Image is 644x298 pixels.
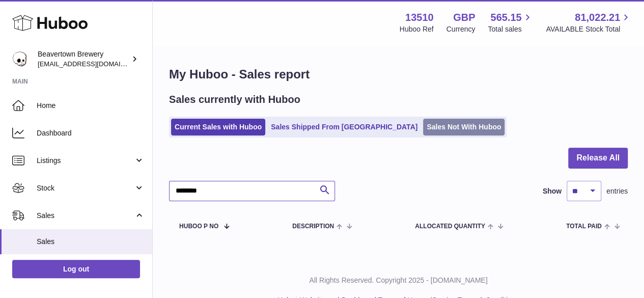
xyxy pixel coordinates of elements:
[37,156,134,166] span: Listings
[37,101,145,111] span: Home
[37,237,145,247] span: Sales
[38,60,150,68] span: [EMAIL_ADDRESS][DOMAIN_NAME]
[292,223,334,230] span: Description
[446,24,475,34] div: Currency
[161,276,636,285] p: All Rights Reserved. Copyright 2025 - [DOMAIN_NAME]
[490,11,521,24] span: 565.15
[37,183,134,193] span: Stock
[169,66,628,83] h1: My Huboo - Sales report
[169,93,300,106] h2: Sales currently with Huboo
[12,260,140,278] a: Log out
[400,24,434,34] div: Huboo Ref
[543,186,562,196] label: Show
[179,223,218,230] span: Huboo P no
[453,11,475,24] strong: GBP
[488,11,533,34] a: 565.15 Total sales
[546,24,632,34] span: AVAILABLE Stock Total
[606,186,628,196] span: entries
[568,148,628,169] button: Release All
[12,51,27,67] img: internalAdmin-13510@internal.huboo.com
[546,11,632,34] a: 81,022.21 AVAILABLE Stock Total
[267,119,421,136] a: Sales Shipped From [GEOGRAPHIC_DATA]
[171,119,265,136] a: Current Sales with Huboo
[566,223,602,230] span: Total paid
[405,11,434,24] strong: 13510
[37,128,145,138] span: Dashboard
[415,223,485,230] span: ALLOCATED Quantity
[37,211,134,221] span: Sales
[38,49,129,69] div: Beavertown Brewery
[423,119,505,136] a: Sales Not With Huboo
[575,11,620,24] span: 81,022.21
[488,24,533,34] span: Total sales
